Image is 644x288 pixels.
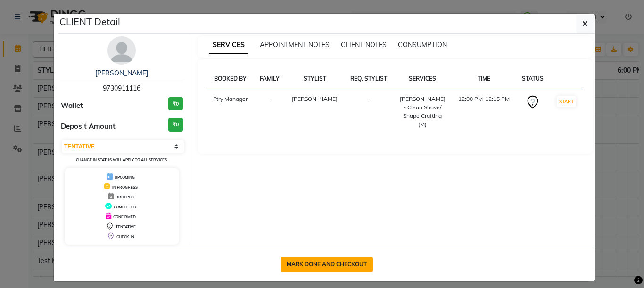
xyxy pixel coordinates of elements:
span: 9730911116 [103,84,140,92]
span: Deposit Amount [61,121,116,132]
th: STATUS [516,69,550,89]
span: CLIENT NOTES [341,41,387,49]
span: Wallet [61,100,83,111]
th: REQ. STYLIST [344,69,394,89]
div: [PERSON_NAME]- Clean Shave/ Shape Crafting (M) [399,95,446,129]
span: APPOINTMENT NOTES [260,41,330,49]
span: IN PROGRESS [112,185,138,189]
small: CHANGE IN STATUS WILL APPLY TO ALL SERVICES. [76,157,168,162]
span: TENTATIVE [116,224,136,229]
h3: ₹0 [168,97,183,111]
th: STYLIST [286,69,344,89]
span: DROPPED [116,195,134,199]
th: TIME [452,69,516,89]
span: COMPLETED [114,205,136,209]
span: UPCOMING [115,175,135,180]
td: 12:00 PM-12:15 PM [452,89,516,135]
h5: CLIENT Detail [59,15,120,29]
th: FAMILY [254,69,286,89]
img: avatar [107,36,136,65]
td: - [344,89,394,135]
th: BOOKED BY [207,69,254,89]
a: [PERSON_NAME] [95,69,148,77]
span: CONSUMPTION [398,41,447,49]
h3: ₹0 [168,118,183,132]
button: MARK DONE AND CHECKOUT [281,257,373,272]
span: [PERSON_NAME] [292,95,338,102]
span: CHECK-IN [116,234,134,239]
button: START [557,96,576,107]
span: SERVICES [209,37,248,54]
th: SERVICES [394,69,452,89]
span: CONFIRMED [113,214,136,219]
td: - [254,89,286,135]
td: Ftry Manager [207,89,254,135]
